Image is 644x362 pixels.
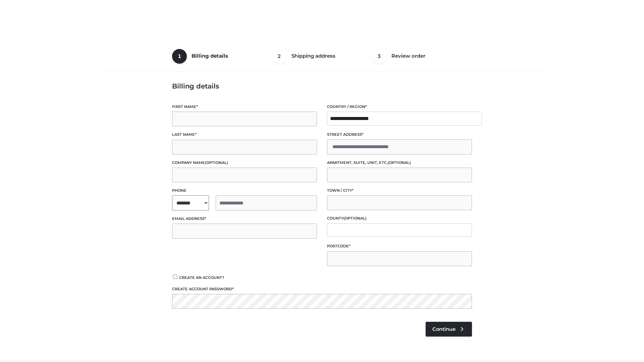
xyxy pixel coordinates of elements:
span: (optional) [388,160,411,165]
label: County [327,215,472,222]
span: (optional) [343,216,367,221]
label: Apartment, suite, unit, etc. [327,160,472,166]
span: 2 [272,49,287,64]
span: (optional) [205,160,228,165]
span: 3 [372,49,387,64]
span: 1 [172,49,187,64]
label: Country / Region [327,104,472,110]
label: Phone [172,187,317,194]
h3: Billing details [172,82,472,90]
a: Continue [426,322,472,337]
label: First name [172,104,317,110]
span: Create an account? [179,275,224,280]
label: Last name [172,131,317,138]
span: Continue [432,326,455,332]
span: Review order [391,53,425,59]
span: Billing details [192,53,228,59]
input: Create an account? [172,275,178,279]
span: Shipping address [291,53,335,59]
label: Street address [327,131,472,138]
label: Email address [172,216,317,222]
label: Town / City [327,187,472,194]
label: Company name [172,160,317,166]
label: Create account password [172,286,472,292]
label: Postcode [327,243,472,249]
